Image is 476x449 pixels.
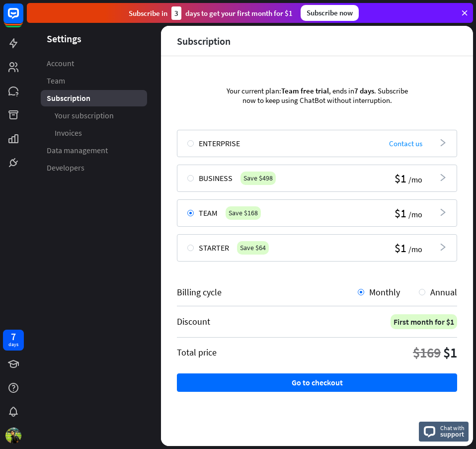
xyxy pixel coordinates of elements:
[8,341,18,348] div: days
[439,174,447,181] i: arrowhead_right
[395,173,406,183] span: $1
[210,71,424,120] div: Your current plan: , ends in . Subscribe now to keep using ChatBot without interruption.
[129,6,293,20] div: Subscribe in days to get your first month for $1
[408,244,422,255] span: /mo
[430,286,457,298] span: Annual
[177,316,210,327] div: Discount
[395,243,406,253] span: $1
[240,172,276,185] div: Save $498
[177,373,457,392] button: Go to checkout
[11,332,16,341] div: 7
[226,206,261,220] div: Save $168
[199,173,233,183] span: Business
[440,430,465,439] span: support
[354,86,374,95] span: 7 days
[199,138,240,148] span: Enterprise
[55,128,82,138] span: Invoices
[41,107,147,124] a: Your subscription
[8,4,38,34] button: Open LiveChat chat widget
[55,110,114,121] span: Your subscription
[47,58,74,69] span: Account
[41,125,147,141] a: Invoices
[389,139,422,148] span: Contact us
[177,347,217,358] div: Total price
[41,142,147,159] a: Data management
[41,160,147,176] a: Developers
[281,86,329,95] span: Team free trial
[3,330,24,351] a: 7 days
[408,209,422,220] span: /mo
[237,241,269,255] div: Save $64
[199,208,218,218] span: Team
[440,423,465,433] span: Chat with
[27,32,161,45] header: Settings
[439,208,447,216] i: arrowhead_right
[47,76,65,86] span: Team
[177,35,231,47] div: Subscription
[439,243,447,251] i: arrowhead_right
[177,286,358,298] div: Billing cycle
[443,344,457,361] div: $1
[47,145,108,156] span: Data management
[41,73,147,89] a: Team
[413,344,441,361] div: $169
[47,93,90,103] span: Subscription
[369,286,400,298] span: Monthly
[41,55,147,72] a: Account
[301,5,359,21] div: Subscribe now
[199,243,229,253] span: Starter
[171,6,181,20] div: 3
[395,208,406,218] span: $1
[391,314,457,329] div: First month for $1
[47,163,84,173] span: Developers
[408,175,422,185] span: /mo
[439,139,447,147] i: arrowhead_right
